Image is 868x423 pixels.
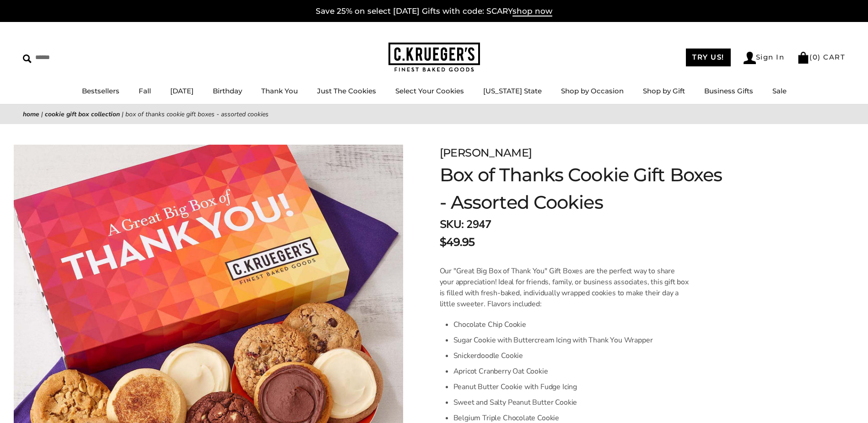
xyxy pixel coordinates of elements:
img: Search [23,54,32,63]
li: Snickerdoodle Cookie [453,348,690,363]
span: 2947 [466,217,491,232]
a: Select Your Cookies [395,87,464,95]
input: Search [23,50,132,65]
strong: SKU: [440,217,464,232]
span: $49.95 [440,234,475,250]
a: Sale [772,87,787,95]
a: Cookie Gift Box Collection [45,110,120,119]
img: Account [744,52,756,64]
a: Sign In [744,52,785,64]
img: C.KRUEGER'S [388,43,480,72]
a: Business Gifts [704,87,753,95]
a: Birthday [213,87,242,95]
span: shop now [512,6,552,16]
li: Sweet and Salty Peanut Butter Cookie [453,395,690,410]
a: TRY US! [686,49,731,66]
a: Thank You [261,87,298,95]
div: [PERSON_NAME] [440,145,732,161]
a: (0) CART [797,53,845,61]
a: Shop by Occasion [561,87,624,95]
span: | [122,110,124,119]
a: [DATE] [170,87,194,95]
a: Save 25% on select [DATE] Gifts with code: SCARYshop now [316,6,552,16]
span: | [41,110,43,119]
h1: Box of Thanks Cookie Gift Boxes - Assorted Cookies [440,161,732,216]
nav: breadcrumbs [23,109,845,119]
a: Just The Cookies [317,87,376,95]
li: Chocolate Chip Cookie [453,317,690,332]
a: Fall [139,87,151,95]
p: Our "Great Big Box of Thank You" Gift Boxes are the perfect way to share your appreciation! Ideal... [440,266,690,309]
img: Bag [797,52,809,64]
a: Shop by Gift [643,87,685,95]
li: Peanut Butter Cookie with Fudge Icing [453,379,690,395]
span: 0 [813,53,818,61]
li: Sugar Cookie with Buttercream Icing with Thank You Wrapper [453,332,690,348]
a: Bestsellers [82,87,119,95]
a: [US_STATE] State [483,87,542,95]
span: Box of Thanks Cookie Gift Boxes - Assorted Cookies [125,110,269,119]
li: Apricot Cranberry Oat Cookie [453,363,690,379]
a: Home [23,110,39,119]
